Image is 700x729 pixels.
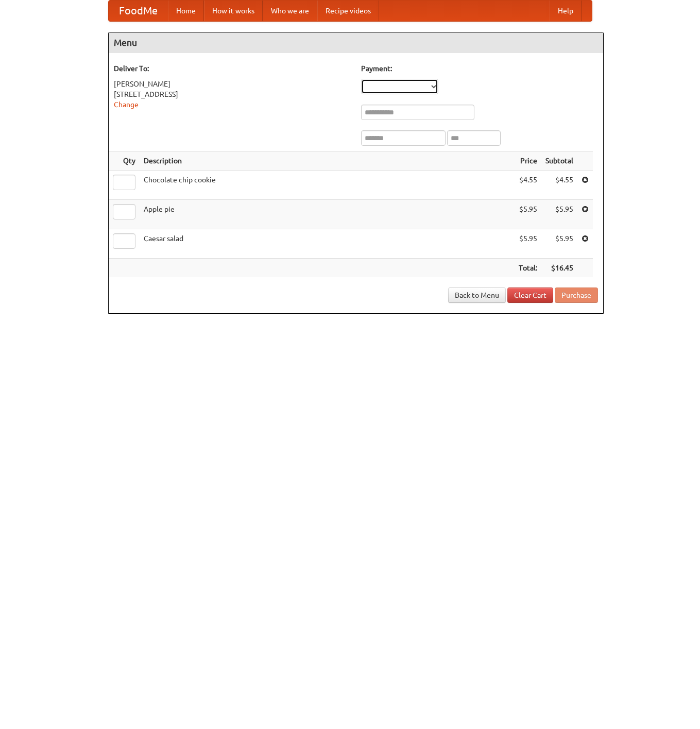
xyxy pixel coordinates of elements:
a: Clear Cart [507,287,553,303]
th: Subtotal [541,151,577,171]
h5: Deliver To: [114,63,351,74]
a: FoodMe [109,1,168,21]
h5: Payment: [361,63,598,74]
th: Description [140,151,515,171]
div: [PERSON_NAME] [114,79,351,89]
td: Chocolate chip cookie [140,171,515,200]
a: Home [168,1,204,21]
td: $5.95 [515,229,541,259]
a: Who we are [263,1,317,21]
td: $5.95 [515,200,541,229]
h4: Menu [109,32,603,53]
th: Price [515,151,541,171]
td: $5.95 [541,229,577,259]
td: $4.55 [541,171,577,200]
td: Caesar salad [140,229,515,259]
td: Apple pie [140,200,515,229]
div: [STREET_ADDRESS] [114,89,351,99]
th: $16.45 [541,259,577,278]
a: Change [114,100,139,109]
th: Qty [109,151,140,171]
a: Recipe videos [317,1,379,21]
td: $5.95 [541,200,577,229]
td: $4.55 [515,171,541,200]
a: Help [550,1,582,21]
a: Back to Menu [448,287,506,303]
th: Total: [515,259,541,278]
a: How it works [204,1,263,21]
button: Purchase [555,287,598,303]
